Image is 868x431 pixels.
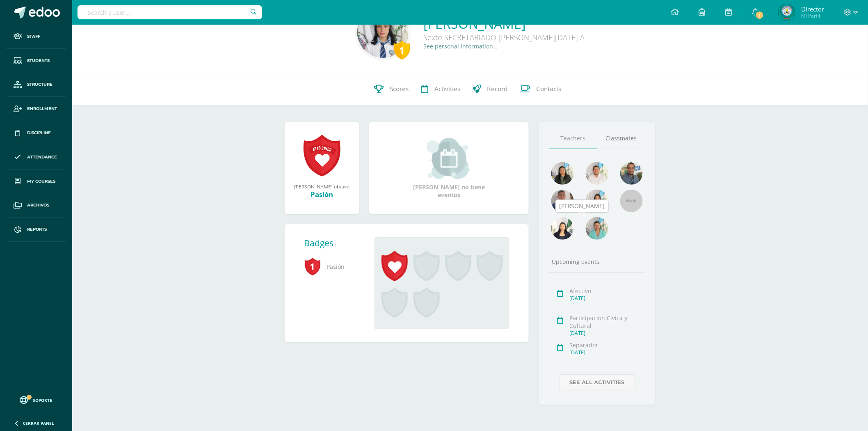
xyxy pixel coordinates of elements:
span: Structure [27,81,53,88]
img: 15ead7f1e71f207b867fb468c38fe54e.png [551,190,574,212]
div: Afectivo [570,287,643,295]
div: [DATE] [570,295,643,302]
div: [PERSON_NAME] obtuvo [293,183,351,190]
a: Scores [368,73,415,105]
a: My courses [7,170,66,194]
a: Structure [7,73,66,97]
span: 1 [755,11,764,20]
div: Badges [304,237,368,249]
div: Pasión [293,190,351,199]
img: 55x55 [620,190,643,212]
span: Attendance [27,154,57,160]
div: [DATE] [570,330,643,337]
a: Activities [415,73,466,105]
img: 83e9cbc1e9deaa3b01aa23f0b9c4e037.png [586,190,608,212]
a: Contacts [514,73,567,105]
div: [PERSON_NAME] [559,202,605,210]
div: Participación Cívica y Cultural [570,314,643,330]
div: Upcoming events [549,258,646,266]
img: f7327cb44b91aa114f2e153c7f37383d.png [620,162,643,185]
span: Activities [434,85,460,93]
span: Staff [27,33,40,40]
span: Record [487,85,507,93]
a: Teachers [549,128,597,149]
span: Scores [390,85,409,93]
a: Discipline [7,121,66,145]
span: Pasión [304,255,362,278]
span: Discipline [27,130,51,136]
a: Enrollment [7,97,66,121]
input: Search a user… [78,5,262,19]
a: Archivos [7,193,66,218]
span: 1 [304,257,321,276]
img: 6be2b2835710ecb25b89c5d5d0c4e8a5.png [586,217,608,240]
img: 068d160f17d47aae500bebc0d36e6d47.png [551,217,574,240]
a: Soporte [10,394,62,405]
img: event_small.png [427,138,471,179]
img: 648d3fb031ec89f861c257ccece062c1.png [779,4,795,21]
div: Sexto SECRETARIADO [PERSON_NAME][DATE] A [423,32,585,42]
span: Director [801,5,824,13]
a: See personal information… [423,42,498,50]
span: Mi Perfil [801,12,824,19]
div: [DATE] [570,349,643,356]
span: Reports [27,226,47,233]
div: Separador [570,341,643,349]
span: Soporte [33,397,53,403]
div: 1 [394,41,410,60]
div: [PERSON_NAME] no tiene eventos [408,138,490,199]
img: 9bc8046812e2b7d6abbd42a9b8e6dec2.png [586,162,608,185]
a: Record [466,73,514,105]
a: Students [7,49,66,73]
a: Reports [7,218,66,242]
span: My courses [27,178,55,185]
a: Classmates [597,128,646,149]
img: 8bdad1d51e6c57ec03bd451eda48a717.png [551,162,574,185]
span: Cerrar panel [23,420,54,426]
span: Students [27,57,50,64]
span: Enrollment [27,105,57,112]
span: Contacts [536,85,561,93]
a: Attendance [7,145,66,170]
img: e3920103db1fe6d4b173a5e3473bcda4.png [357,7,409,58]
a: Staff [7,25,66,49]
a: See all activities [559,374,635,390]
span: Archivos [27,202,49,209]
